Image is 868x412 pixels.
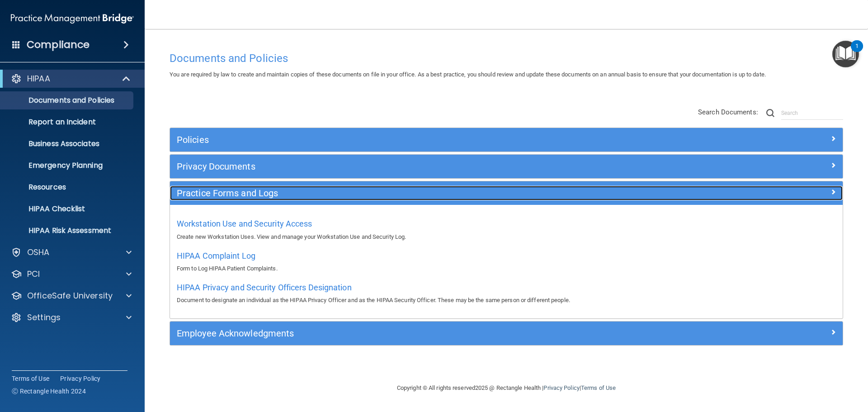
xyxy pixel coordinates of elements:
[177,188,668,198] h5: Practice Forms and Logs
[27,312,61,323] p: Settings
[27,290,113,301] p: OfficeSafe University
[6,226,129,235] p: HIPAA Risk Assessment
[6,96,129,105] p: Documents and Policies
[177,283,352,292] span: HIPAA Privacy and Security Officers Designation
[12,374,49,383] a: Terms of Use
[177,221,312,228] a: Workstation Use and Security Access
[177,161,668,171] h5: Privacy Documents
[766,109,774,117] img: ic-search.3b580494.png
[170,52,843,64] h4: Documents and Policies
[177,232,836,242] p: Create new Workstation Uses. View and manage your Workstation Use and Security Log.
[11,269,132,279] a: PCI
[177,133,836,147] a: Policies
[11,290,132,301] a: OfficeSafe University
[177,219,312,228] span: Workstation Use and Security Access
[177,251,255,260] span: HIPAA Complaint Log
[177,253,255,260] a: HIPAA Complaint Log
[177,285,352,292] a: HIPAA Privacy and Security Officers Designation
[781,106,843,120] input: Search
[12,387,86,396] span: Ⓒ Rectangle Health 2024
[177,328,668,338] h5: Employee Acknowledgments
[6,139,129,148] p: Business Associates
[6,183,129,192] p: Resources
[11,73,131,84] a: HIPAA
[6,161,129,170] p: Emergency Planning
[27,269,40,279] p: PCI
[832,41,859,67] button: Open Resource Center, 1 new notification
[27,73,50,84] p: HIPAA
[177,326,836,341] a: Employee Acknowledgments
[170,71,766,78] span: You are required by law to create and maintain copies of these documents on file in your office. ...
[177,159,836,174] a: Privacy Documents
[11,312,132,323] a: Settings
[177,135,668,145] h5: Policies
[855,46,859,58] div: 1
[698,108,758,116] span: Search Documents:
[177,186,836,200] a: Practice Forms and Logs
[11,247,132,258] a: OSHA
[581,384,616,391] a: Terms of Use
[177,263,836,274] p: Form to Log HIPAA Patient Complaints.
[11,9,134,28] img: PMB logo
[6,204,129,213] p: HIPAA Checklist
[341,374,671,403] div: Copyright © All rights reserved 2025 @ Rectangle Health | |
[177,295,836,306] p: Document to designate an individual as the HIPAA Privacy Officer and as the HIPAA Security Office...
[60,374,101,383] a: Privacy Policy
[27,247,50,258] p: OSHA
[6,118,129,127] p: Report an Incident
[543,384,579,391] a: Privacy Policy
[27,38,90,51] h4: Compliance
